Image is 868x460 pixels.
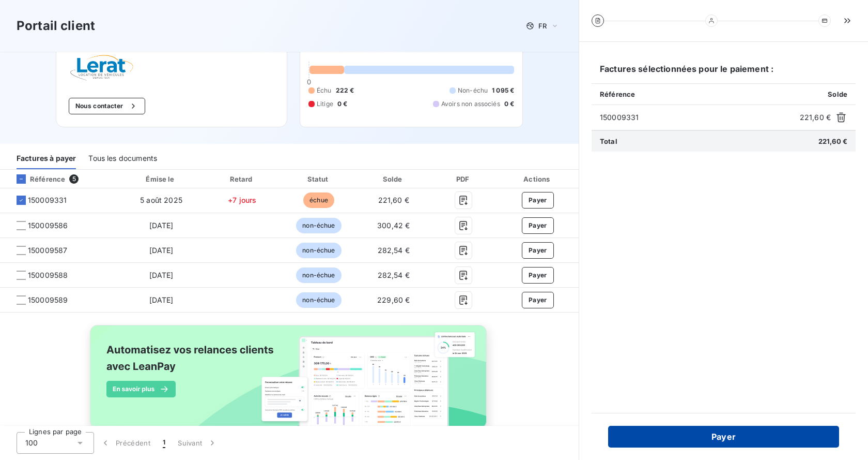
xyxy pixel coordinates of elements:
span: 0 [307,78,311,86]
div: Référence [8,174,65,184]
span: Litige [317,99,333,109]
span: 100 [25,438,38,448]
button: 1 [157,432,172,454]
span: +7 jours [228,196,256,204]
span: non-échue [296,292,341,308]
span: 0 € [504,99,514,109]
button: Payer [608,426,839,448]
button: Suivant [172,432,224,454]
button: Précédent [94,432,157,454]
span: non-échue [296,218,341,233]
button: Nous contacter [69,98,145,114]
span: 221,60 € [818,137,847,145]
div: Tous les documents [88,147,157,169]
span: Non-échu [458,86,488,95]
span: Référence [600,90,635,98]
span: 150009589 [28,295,68,305]
span: Échu [317,86,332,95]
span: 282,54 € [378,246,410,255]
span: 150009586 [28,220,68,231]
span: Total [600,137,617,145]
span: 5 août 2025 [140,196,182,204]
span: [DATE] [149,221,174,230]
span: 0 € [337,99,347,109]
span: [DATE] [149,295,174,304]
span: Avoirs non associés [441,99,500,109]
span: [DATE] [149,246,174,255]
span: 150009587 [28,245,67,256]
div: Retard [206,174,279,184]
div: Statut [283,174,355,184]
button: Payer [522,217,554,234]
h3: Portail client [17,17,95,35]
img: banner [81,319,498,446]
span: 150009331 [28,195,67,205]
span: [DATE] [149,271,174,279]
span: FR [538,22,547,30]
span: 5 [69,174,79,184]
div: Factures à payer [17,147,76,169]
span: non-échue [296,268,341,283]
span: 150009588 [28,270,68,280]
span: 1 095 € [492,86,514,95]
button: Payer [522,192,554,209]
button: Payer [522,267,554,284]
span: 221,60 € [378,196,409,204]
h6: Factures sélectionnées pour le paiement : [592,63,856,83]
button: Payer [522,292,554,308]
span: 1 [163,438,165,448]
span: 229,60 € [377,295,410,304]
div: Émise le [121,174,201,184]
img: Company logo [69,54,135,81]
div: Solde [359,174,428,184]
span: non-échue [296,243,341,258]
div: PDF [432,174,494,184]
div: Actions [499,174,577,184]
span: Solde [828,90,847,98]
span: 222 € [336,86,354,95]
span: 300,42 € [377,221,410,230]
span: 221,60 € [800,112,831,123]
span: 150009331 [600,112,796,123]
span: 282,54 € [378,271,410,279]
button: Payer [522,242,554,259]
span: échue [303,192,334,208]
